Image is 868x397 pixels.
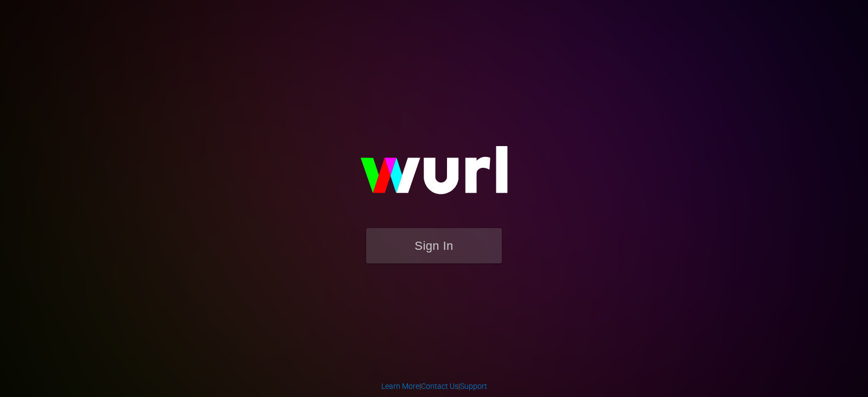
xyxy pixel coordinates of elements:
[421,382,458,390] a: Contact Us
[325,123,542,228] img: wurl-logo-on-black-223613ac3d8ba8fe6dc639794a292ebdb59501304c7dfd60c99c58986ef67473.svg
[366,228,502,263] button: Sign In
[381,382,419,390] a: Learn More
[381,381,487,392] div: | |
[460,382,487,390] a: Support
